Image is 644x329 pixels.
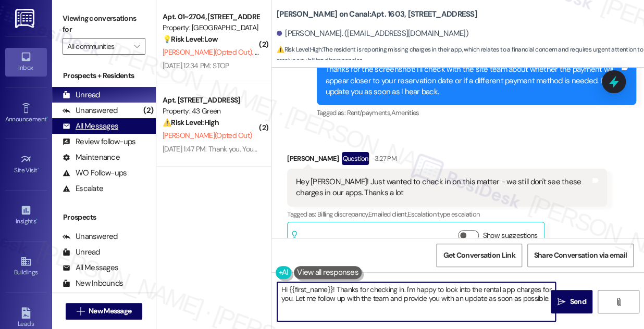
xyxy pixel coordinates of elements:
div: Review follow-ups [63,136,135,147]
div: Maintenance [63,152,120,163]
span: New Message [89,306,131,317]
div: Prospects [52,212,156,223]
span: Escalation type escalation [407,210,479,219]
strong: ⚠️ Risk Level: High [163,118,219,127]
span: Get Conversation Link [443,250,515,261]
i:  [134,42,140,50]
span: [PERSON_NAME] (Opted Out) [163,131,252,140]
span: • [36,216,38,223]
div: New Inbounds [63,278,123,289]
div: Unanswered [63,231,118,242]
div: Property: 43 Green [163,106,259,117]
a: Insights • [5,201,47,230]
span: • [46,114,48,121]
i:  [615,298,623,306]
input: All communities [67,38,129,55]
span: • [38,165,39,172]
div: Prospects + Residents [52,70,156,81]
div: [PERSON_NAME]. ([EMAIL_ADDRESS][DOMAIN_NAME]) [277,28,468,39]
span: : The resident is reporting missing charges in their app, which relates to a financial concern an... [277,44,644,67]
div: Apt. 01~2704, [STREET_ADDRESS][PERSON_NAME] [163,11,259,22]
button: Share Conversation via email [527,244,634,267]
div: Question [342,152,369,165]
button: Get Conversation Link [436,244,522,267]
span: Send [569,296,586,307]
button: Send [551,290,592,313]
a: Inbox [5,48,47,76]
strong: ⚠️ Risk Level: High [277,45,321,54]
div: Tagged as: [287,207,607,222]
div: All Messages [63,121,118,132]
div: 3:27 PM [371,153,396,164]
textarea: To enrich screen reader interactions, please activate Accessibility in Grammarly extension settings [277,282,555,321]
div: Tagged as: [317,105,637,120]
div: (2) [141,103,156,119]
div: WO Follow-ups [63,168,127,179]
a: Site Visit • [5,150,47,179]
div: Property: [GEOGRAPHIC_DATA] [163,22,259,33]
span: Amenities [391,108,419,117]
div: Unanswered [63,105,118,116]
button: New Message [66,303,143,320]
span: Emailed client , [368,210,407,219]
span: Rent/payments , [346,108,391,117]
div: Related guidelines [290,230,351,249]
div: [DATE] 12:34 PM: STOP [163,61,229,70]
a: Buildings [5,252,47,281]
div: [PERSON_NAME] [287,152,607,169]
label: Viewing conversations for [63,10,145,38]
label: Show suggestions [483,230,538,241]
img: ResiDesk Logo [15,9,36,28]
div: Hey [PERSON_NAME]! Just wanted to check in on this matter - we still don't see these charges in o... [296,176,590,199]
i:  [77,307,84,315]
i:  [558,298,565,306]
div: Unread [63,90,100,100]
span: [PERSON_NAME] (Opted Out) [163,47,255,57]
div: Thanks for the screenshot! I’ll check with the site team about whether the payment will appear cl... [326,64,620,97]
div: Unread [63,247,100,258]
div: Apt. [STREET_ADDRESS] [163,95,259,106]
b: [PERSON_NAME] on Canal: Apt. 1603, [STREET_ADDRESS] [277,9,477,20]
span: Share Conversation via email [534,250,627,261]
div: All Messages [63,262,118,273]
strong: 💡 Risk Level: Low [163,34,218,44]
span: Billing discrepancy , [317,210,368,219]
div: Escalate [63,183,103,194]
